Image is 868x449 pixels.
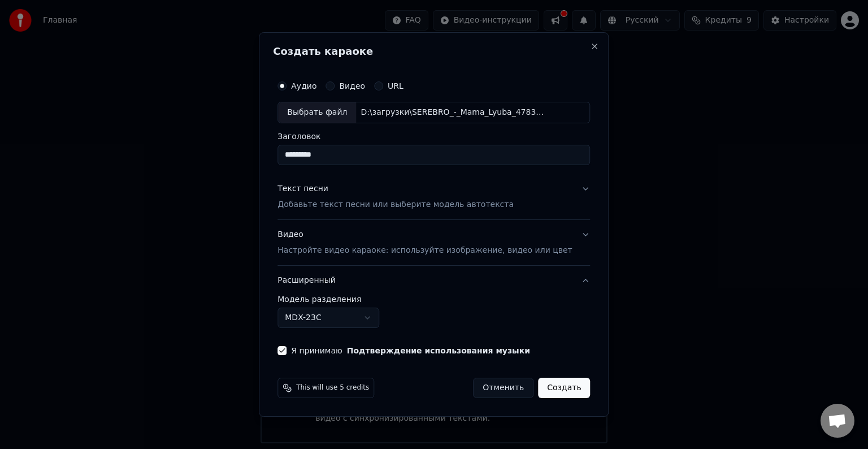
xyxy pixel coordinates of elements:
span: This will use 5 credits [296,383,369,392]
div: Текст песни [277,183,328,195]
label: URL [388,82,403,90]
label: Заголовок [277,132,590,140]
label: Аудио [291,82,316,90]
div: Выбрать файл [278,102,356,123]
div: Расширенный [277,295,590,337]
label: Видео [339,82,365,90]
button: Расширенный [277,266,590,295]
p: Добавьте текст песни или выберите модель автотекста [277,199,514,210]
p: Настройте видео караоке: используйте изображение, видео или цвет [277,245,572,256]
label: Модель разделения [277,295,590,303]
div: D:\загрузки\SEREBRO_-_Mama_Lyuba_47838161.mp3 [356,107,548,118]
label: Я принимаю [291,347,530,355]
h2: Создать караоке [273,46,594,57]
button: Текст песниДобавьте текст песни или выберите модель автотекста [277,174,590,219]
button: Я принимаю [347,347,530,355]
button: Создать [538,378,590,398]
button: ВидеоНастройте видео караоке: используйте изображение, видео или цвет [277,220,590,265]
div: Видео [277,229,572,256]
button: Отменить [473,378,533,398]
